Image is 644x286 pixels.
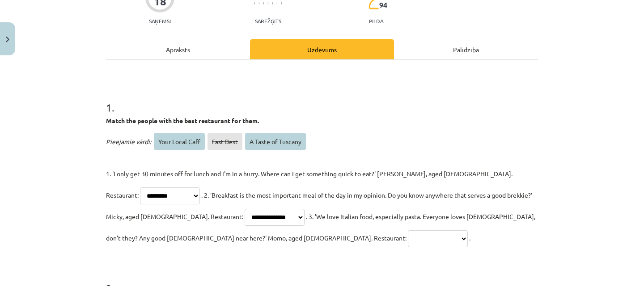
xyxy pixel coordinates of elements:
[258,2,259,4] img: icon-short-line-57e1e144782c952c97e751825c79c345078a6d821885a25fce030b3d8c18986b.svg
[394,39,538,59] div: Palīdzība
[276,2,277,4] img: icon-short-line-57e1e144782c952c97e751825c79c345078a6d821885a25fce030b3d8c18986b.svg
[267,2,268,4] img: icon-short-line-57e1e144782c952c97e751825c79c345078a6d821885a25fce030b3d8c18986b.svg
[106,170,513,199] span: 1. 'I only get 30 minutes off for lunch and I'm in a hurry. Where can I get something quick to ea...
[6,37,9,42] img: icon-close-lesson-0947bae3869378f0d4975bcd49f059093ad1ed9edebbc8119c70593378902aed.svg
[263,2,264,4] img: icon-short-line-57e1e144782c952c97e751825c79c345078a6d821885a25fce030b3d8c18986b.svg
[272,2,273,4] img: icon-short-line-57e1e144782c952c97e751825c79c345078a6d821885a25fce030b3d8c18986b.svg
[106,212,535,242] span: . 3. 'We love Italian food, especially pasta. Everyone loves [DEMOGRAPHIC_DATA], don't they? Any ...
[379,1,387,9] span: 94
[106,191,532,220] span: . 2. 'Breakfast is the most important meal of the day in my opinion. Do you know anywhere that se...
[250,39,394,59] div: Uzdevums
[281,2,282,4] img: icon-short-line-57e1e144782c952c97e751825c79c345078a6d821885a25fce030b3d8c18986b.svg
[106,86,538,113] h1: 1 .
[106,39,250,59] div: Apraksts
[369,18,383,24] p: pilda
[255,18,281,24] p: Sarežģīts
[145,18,174,24] p: Saņemsi
[106,116,259,124] strong: Match the people with the best restaurant for them.
[245,133,306,150] span: A Taste of Tuscany
[208,133,242,150] span: Fast Best
[106,137,151,145] span: Pieejamie vārdi:
[154,133,205,150] span: Your Local Caff
[469,234,470,242] span: .
[254,2,255,4] img: icon-short-line-57e1e144782c952c97e751825c79c345078a6d821885a25fce030b3d8c18986b.svg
